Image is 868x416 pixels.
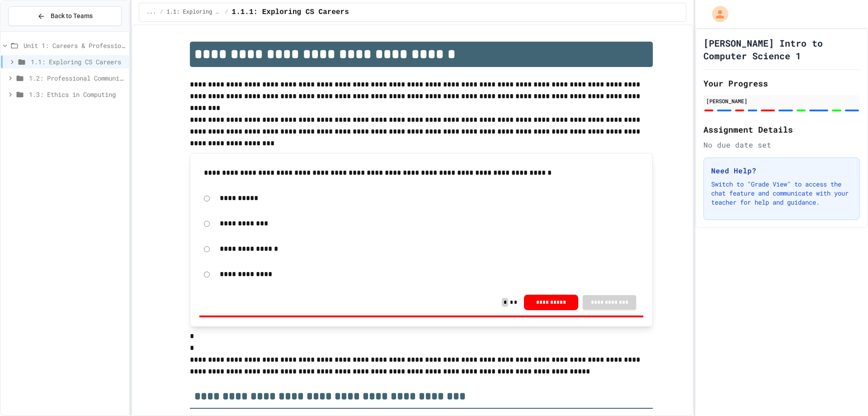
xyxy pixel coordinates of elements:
h2: Your Progress [703,77,860,90]
span: 1.3: Ethics in Computing [29,90,125,99]
span: 1.1: Exploring CS Careers [167,9,222,16]
span: 1.1: Exploring CS Careers [31,57,125,67]
span: / [225,9,228,16]
span: / [160,9,163,16]
h3: Need Help? [711,165,852,176]
span: 1.2: Professional Communication [29,73,125,83]
div: My Account [703,4,731,24]
button: Back to Teams [8,6,122,26]
div: [PERSON_NAME] [706,97,857,105]
span: 1.1.1: Exploring CS Careers [232,7,349,18]
p: Switch to "Grade View" to access the chat feature and communicate with your teacher for help and ... [711,180,852,207]
h1: [PERSON_NAME] Intro to Computer Science 1 [703,37,860,62]
h2: Assignment Details [703,123,860,136]
span: ... [146,9,156,16]
div: No due date set [703,139,860,150]
span: Back to Teams [51,11,93,21]
span: Unit 1: Careers & Professionalism [24,41,125,50]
